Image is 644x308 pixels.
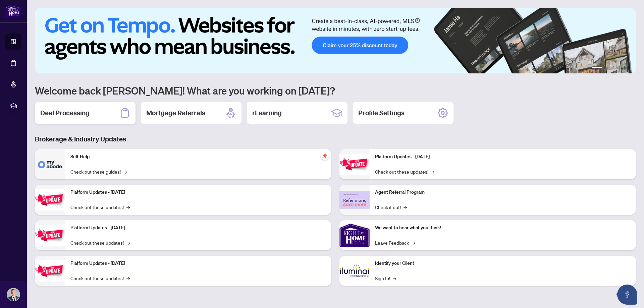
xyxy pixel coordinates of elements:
[35,260,65,282] img: Platform Updates - July 8, 2025
[375,168,434,175] a: Check out these updates!→
[431,168,434,175] span: →
[70,274,130,282] a: Check out these updates!→
[70,168,127,175] a: Check out these guides!→
[40,108,90,118] h2: Deal Processing
[412,239,415,246] span: →
[70,239,130,246] a: Check out these updates!→
[617,285,637,305] button: Open asap
[123,168,127,175] span: →
[627,67,629,69] button: 6
[375,274,396,282] a: Sign In!→
[35,189,65,210] img: Platform Updates - September 16, 2025
[70,189,326,196] p: Platform Updates - [DATE]
[339,191,370,209] img: Agent Referral Program
[35,134,636,144] h3: Brokerage & Industry Updates
[616,67,619,69] button: 4
[375,239,415,246] a: Leave Feedback→
[358,108,405,118] h2: Profile Settings
[252,108,282,118] h2: rLearning
[375,189,631,196] p: Agent Referral Program
[375,260,631,267] p: Identify your Client
[605,67,608,69] button: 2
[339,220,370,250] img: We want to hear what you think!
[375,153,631,161] p: Platform Updates - [DATE]
[35,8,636,73] img: Slide 0
[404,203,407,211] span: →
[621,67,624,69] button: 5
[126,274,130,282] span: →
[70,153,326,161] p: Self-Help
[339,154,370,175] img: Platform Updates - June 23, 2025
[592,67,602,69] button: 1
[70,203,130,211] a: Check out these updates!→
[7,288,20,301] img: Profile Icon
[146,108,205,118] h2: Mortgage Referrals
[610,67,613,69] button: 3
[375,224,631,232] p: We want to hear what you think!
[70,224,326,232] p: Platform Updates - [DATE]
[35,84,636,97] h1: Welcome back [PERSON_NAME]! What are you working on [DATE]?
[5,5,21,17] img: logo
[35,225,65,246] img: Platform Updates - July 21, 2025
[393,274,396,282] span: →
[375,203,407,211] a: Check it out!→
[126,203,130,211] span: →
[321,152,329,160] span: pushpin
[70,260,326,267] p: Platform Updates - [DATE]
[126,239,130,246] span: →
[35,149,65,179] img: Self-Help
[339,256,370,286] img: Identify your Client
